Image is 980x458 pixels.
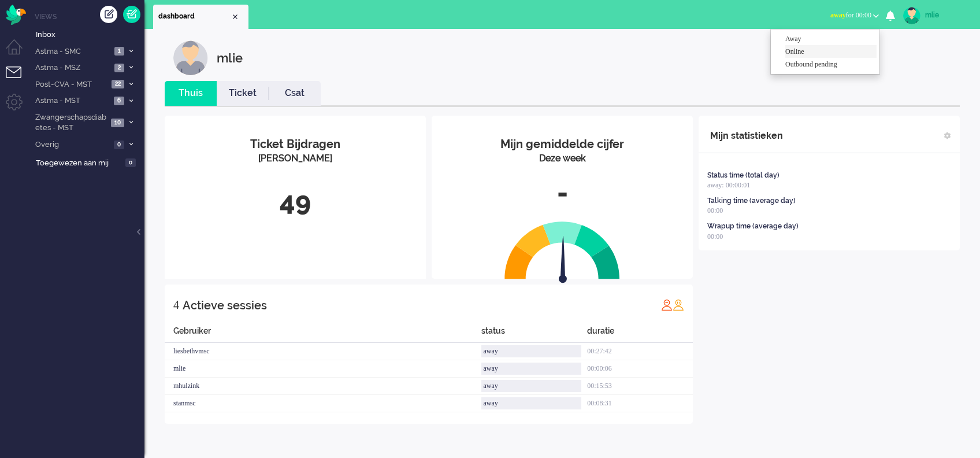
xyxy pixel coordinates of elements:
[114,141,124,149] span: 0
[785,47,877,57] label: Online
[925,9,968,21] div: mlie
[114,97,124,105] span: 6
[785,60,877,69] label: Outbound pending
[6,94,32,120] li: Admin menu
[173,136,417,153] div: Ticket Bijdragen
[269,81,321,106] li: Csat
[165,360,481,378] div: mlie
[173,183,417,221] div: 49
[481,397,581,409] div: away
[165,87,217,100] a: Thuis
[165,343,481,360] div: liesbethvmsc
[481,345,581,357] div: away
[34,62,111,73] span: Astma - MSZ
[269,87,321,100] a: Csat
[173,293,179,316] div: 4
[6,5,26,25] img: flow_omnibird.svg
[100,6,117,23] div: Creëer ticket
[153,5,248,29] li: Dashboard
[901,7,968,24] a: mlie
[587,360,693,378] div: 00:00:06
[111,119,124,127] span: 10
[707,221,799,231] div: Wrapup time (average day)
[830,11,846,19] span: away
[707,171,779,180] div: Status time (total day)
[112,80,124,88] span: 22
[36,158,122,169] span: Toegewezen aan mij
[165,378,481,395] div: mhulzink
[183,294,267,317] div: Actieve sessies
[34,79,108,90] span: Post-CVA - MST
[35,12,144,21] li: Views
[707,232,723,241] span: 00:00
[217,87,269,100] a: Ticket
[34,28,144,40] a: Inbox
[707,181,750,189] span: away: 00:00:01
[481,325,587,343] div: status
[158,12,231,21] span: dashboard
[231,12,240,21] div: Close tab
[34,112,107,134] span: Zwangerschapsdiabetes - MST
[710,124,783,147] div: Mijn statistieken
[481,363,581,375] div: away
[587,343,693,360] div: 00:27:42
[538,236,588,286] img: arrow.svg
[165,81,217,106] li: Thuis
[114,64,124,72] span: 2
[114,47,124,56] span: 1
[440,152,684,165] div: Deze week
[34,46,111,57] span: Astma - SMC
[903,7,920,24] img: avatar
[6,67,32,93] li: Tickets menu
[830,11,871,19] span: for 00:00
[587,378,693,395] div: 00:15:53
[34,139,110,150] span: Overig
[34,95,110,106] span: Astma - MST
[661,299,673,311] img: profile_red.svg
[481,380,581,392] div: away
[6,8,26,16] a: Omnidesk
[707,206,723,215] span: 00:00
[707,196,796,206] div: Talking time (average day)
[587,395,693,412] div: 00:08:31
[36,29,144,40] span: Inbox
[440,174,684,212] div: -
[217,40,243,75] div: mlie
[123,6,140,23] a: Quick Ticket
[440,136,684,153] div: Mijn gemiddelde cijfer
[504,221,620,279] img: semi_circle.svg
[173,152,417,165] div: [PERSON_NAME]
[125,158,136,167] span: 0
[823,7,886,24] button: awayfor 00:00
[217,81,269,106] li: Ticket
[673,299,684,311] img: profile_orange.svg
[34,156,144,169] a: Toegewezen aan mij 0
[6,39,32,65] li: Dashboard menu
[823,3,886,29] li: awayfor 00:00 AwayOnlineOutbound pending
[173,40,208,75] img: customer.svg
[165,325,481,343] div: Gebruiker
[587,325,693,343] div: duratie
[785,34,877,44] label: Away
[165,395,481,412] div: stanmsc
